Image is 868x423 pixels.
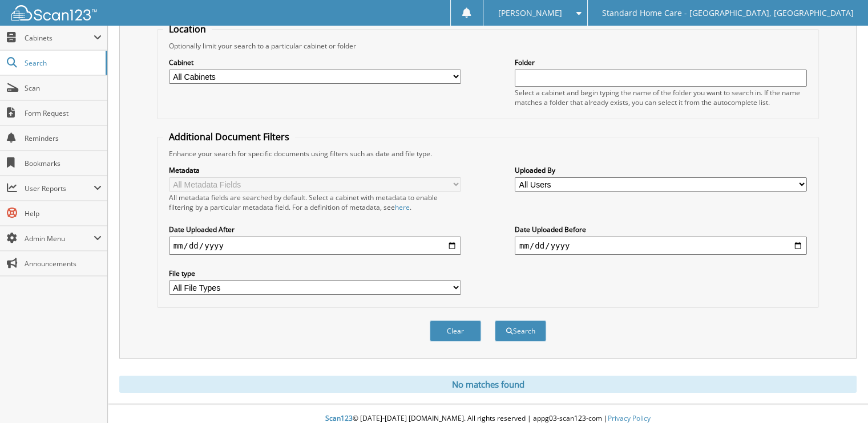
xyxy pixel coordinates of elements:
div: Enhance your search for specific documents using filters such as date and file type. [163,149,813,158]
button: Clear [430,320,481,341]
span: Admin Menu [25,234,94,243]
span: Announcements [25,259,102,269]
div: All metadata fields are searched by default. Select a cabinet with metadata to enable filtering b... [169,193,461,212]
a: Privacy Policy [608,413,651,423]
span: Scan [25,83,102,93]
span: Help [25,209,102,218]
a: here [395,202,410,212]
input: end [515,237,807,255]
span: [PERSON_NAME] [498,10,562,17]
input: start [169,237,461,255]
label: File type [169,269,461,278]
label: Folder [515,58,807,67]
legend: Location [163,23,212,35]
img: scan123-logo-white.svg [11,5,97,21]
span: Standard Home Care - [GEOGRAPHIC_DATA], [GEOGRAPHIC_DATA] [602,10,854,17]
div: No matches found [119,376,857,393]
span: User Reports [25,184,94,193]
div: Select a cabinet and begin typing the name of the folder you want to search in. If the name match... [515,88,807,107]
iframe: Chat Widget [811,368,868,423]
button: Search [495,320,546,341]
label: Cabinet [169,58,461,67]
label: Metadata [169,165,461,175]
label: Date Uploaded After [169,225,461,234]
legend: Additional Document Filters [163,131,295,143]
label: Uploaded By [515,165,807,175]
span: Scan123 [325,413,353,423]
div: Optionally limit your search to a particular cabinet or folder [163,41,813,51]
span: Search [25,58,100,68]
span: Form Request [25,108,102,118]
span: Bookmarks [25,158,102,168]
span: Reminders [25,133,102,143]
span: Cabinets [25,33,94,43]
label: Date Uploaded Before [515,225,807,234]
